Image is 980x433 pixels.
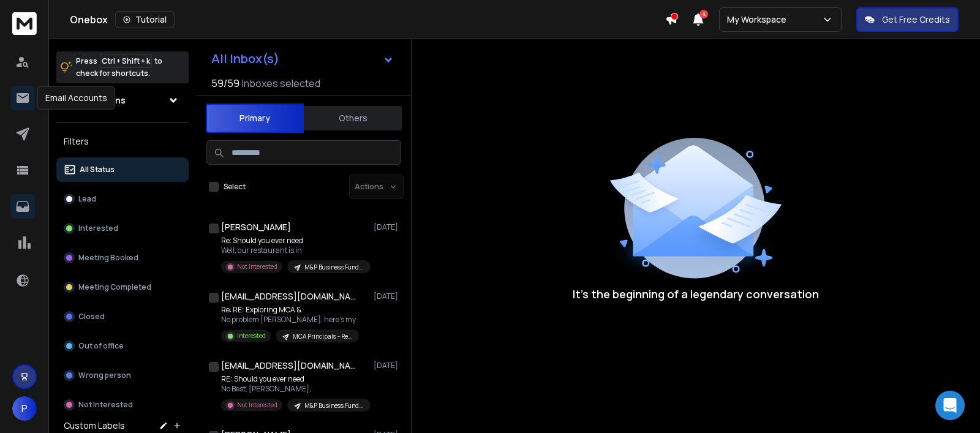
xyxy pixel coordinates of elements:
[56,246,189,270] button: Meeting Booked
[56,216,189,241] button: Interested
[237,331,266,341] p: Interested
[237,401,277,410] p: Not Interested
[211,53,279,65] h1: All Inbox(s)
[56,88,189,113] button: All Campaigns
[56,133,189,150] h3: Filters
[221,236,368,246] p: Re: Should you ever need
[221,374,368,384] p: RE: Should you ever need
[78,371,131,380] p: Wrong person
[78,312,105,322] p: Closed
[882,13,950,26] p: Get Free Credits
[699,10,708,18] span: 4
[64,420,125,432] h3: Custom Labels
[78,282,151,292] p: Meeting Completed
[221,290,356,303] h1: [EMAIL_ADDRESS][DOMAIN_NAME]
[12,396,37,421] button: P
[80,165,115,175] p: All Status
[304,263,363,272] p: M&P Business Funding - Restaurants
[76,55,162,80] p: Press to check for shortcuts.
[242,76,320,91] h3: Inboxes selected
[78,341,124,351] p: Out of office
[221,360,356,372] h1: [EMAIL_ADDRESS][DOMAIN_NAME]
[374,222,401,232] p: [DATE]
[206,104,304,133] button: Primary
[374,292,401,301] p: [DATE]
[221,384,368,394] p: No Best, [PERSON_NAME],
[293,332,352,341] p: MCA Principals - Req for program info
[221,305,359,315] p: Re: RE: Exploring MCA &
[100,54,152,68] span: Ctrl + Shift + k
[56,275,189,299] button: Meeting Completed
[78,400,133,410] p: Not Interested
[221,221,291,233] h1: [PERSON_NAME]
[56,363,189,388] button: Wrong person
[935,391,965,420] div: Open Intercom Messenger
[56,304,189,329] button: Closed
[56,334,189,358] button: Out of office
[115,11,175,28] button: Tutorial
[573,285,819,303] p: It’s the beginning of a legendary conversation
[78,224,118,233] p: Interested
[856,7,959,32] button: Get Free Credits
[221,246,368,255] p: Well, our restaurant is in
[304,401,363,410] p: M&P Business Funding - Restaurants
[78,253,138,263] p: Meeting Booked
[56,157,189,182] button: All Status
[78,194,96,204] p: Lead
[56,393,189,417] button: Not Interested
[202,47,404,71] button: All Inbox(s)
[374,361,401,371] p: [DATE]
[211,76,239,91] span: 59 / 59
[304,105,402,132] button: Others
[70,11,665,28] div: Onebox
[237,262,277,271] p: Not Interested
[37,86,115,110] div: Email Accounts
[224,182,246,192] label: Select
[727,13,791,26] p: My Workspace
[56,187,189,211] button: Lead
[221,315,359,325] p: No problem [PERSON_NAME], here's my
